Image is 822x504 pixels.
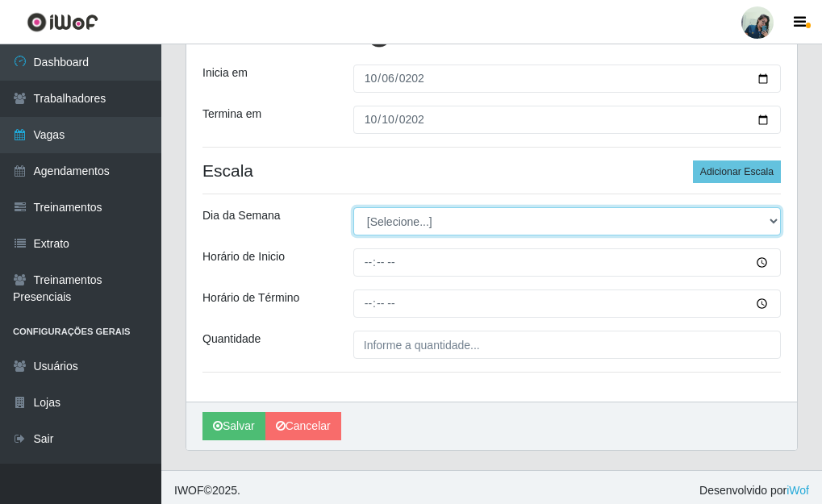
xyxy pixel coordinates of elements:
[202,289,299,306] label: Horário de Término
[353,248,781,277] input: 00:00
[353,289,781,318] input: 00:00
[353,106,781,134] input: 00/00/0000
[202,106,261,123] label: Termina em
[265,412,341,440] a: Cancelar
[693,160,781,183] button: Adicionar Escala
[353,331,781,359] input: Informe a quantidade...
[202,65,248,81] label: Inicia em
[787,484,809,497] a: iWof
[353,65,781,93] input: 00/00/0000
[202,412,265,440] button: Salvar
[202,160,781,181] h4: Escala
[202,248,285,265] label: Horário de Inicio
[27,12,98,32] img: CoreUI Logo
[174,484,204,497] span: IWOF
[174,482,240,499] span: © 2025 .
[699,482,809,499] span: Desenvolvido por
[202,331,261,348] label: Quantidade
[202,207,281,224] label: Dia da Semana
